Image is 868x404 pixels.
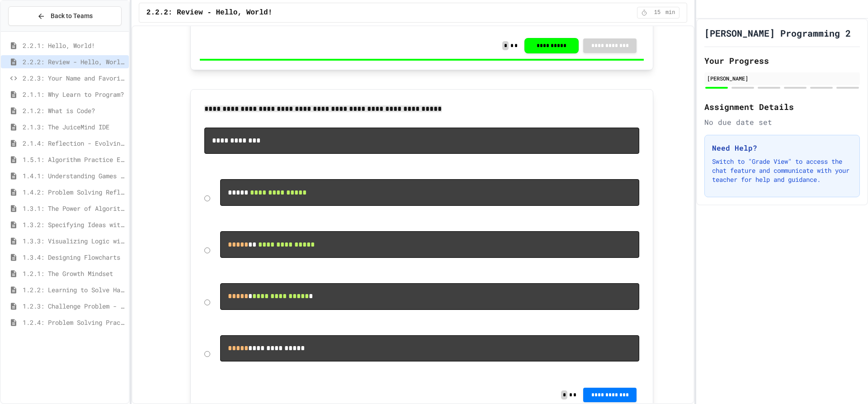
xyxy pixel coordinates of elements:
span: 1.4.1: Understanding Games with Flowcharts [23,171,125,181]
div: No due date set [704,117,860,128]
span: 1.2.1: The Growth Mindset [23,269,125,278]
h1: [PERSON_NAME] Programming 2 [704,27,851,39]
span: 1.2.2: Learning to Solve Hard Problems [23,285,125,295]
span: 1.2.4: Problem Solving Practice [23,318,125,327]
span: 1.3.1: The Power of Algorithms [23,204,125,213]
span: 1.3.3: Visualizing Logic with Flowcharts [23,236,125,246]
span: 2.1.4: Reflection - Evolving Technology [23,138,125,148]
span: 2.1.2: What is Code? [23,106,125,115]
span: 1.2.3: Challenge Problem - The Bridge [23,301,125,311]
span: 2.2.2: Review - Hello, World! [146,7,272,18]
span: 2.1.1: Why Learn to Program? [23,90,125,99]
span: 1.5.1: Algorithm Practice Exercises [23,155,125,164]
span: 2.1.3: The JuiceMind IDE [23,122,125,132]
span: 2.2.1: Hello, World! [23,41,125,50]
div: [PERSON_NAME] [707,74,857,82]
span: 1.3.4: Designing Flowcharts [23,252,125,262]
span: 1.3.2: Specifying Ideas with Pseudocode [23,220,125,229]
span: 2.2.3: Your Name and Favorite Movie [23,73,125,83]
h2: Assignment Details [704,100,860,113]
span: 2.2.2: Review - Hello, World! [23,57,125,67]
span: 1.4.2: Problem Solving Reflection [23,187,125,197]
button: Back to Teams [8,6,122,26]
span: min [665,9,675,16]
span: 15 [650,9,665,16]
p: Switch to "Grade View" to access the chat feature and communicate with your teacher for help and ... [712,157,852,184]
span: Back to Teams [51,11,93,21]
h2: Your Progress [704,54,860,67]
h3: Need Help? [712,143,852,153]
